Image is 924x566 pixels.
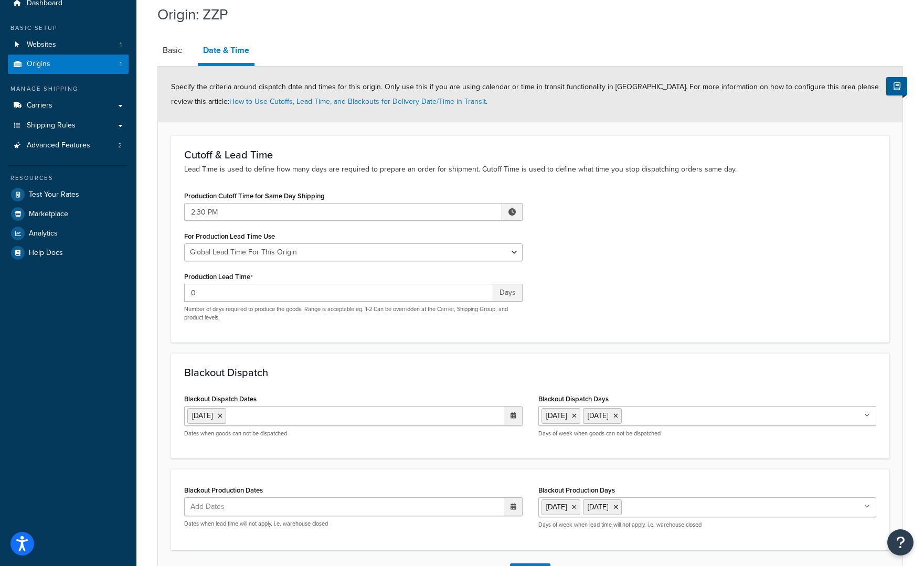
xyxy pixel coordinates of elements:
[120,40,122,49] span: 1
[27,141,90,150] span: Advanced Features
[184,367,876,378] h3: Blackout Dispatch
[588,410,608,421] span: [DATE]
[171,81,879,107] span: Specify the criteria around dispatch date and times for this origin. Only use this if you are usi...
[187,498,238,516] span: Add Dates
[29,190,79,199] span: Test Your Rates
[538,430,877,437] p: Days of week when goods can not be dispatched
[157,4,890,25] h1: Origin: ZZP
[120,60,122,69] span: 1
[8,224,129,243] a: Analytics
[493,284,523,302] span: Days
[184,273,253,281] label: Production Lead Time
[27,101,52,110] span: Carriers
[184,192,325,200] label: Production Cutoff Time for Same Day Shipping
[29,229,58,238] span: Analytics
[184,232,275,240] label: For Production Lead Time Use
[27,121,76,130] span: Shipping Rules
[8,24,129,33] div: Basic Setup
[8,35,129,55] a: Websites1
[198,38,254,66] a: Date & Time
[8,84,129,93] div: Manage Shipping
[8,243,129,262] a: Help Docs
[588,501,608,512] span: [DATE]
[886,77,907,95] button: Show Help Docs
[118,141,122,150] span: 2
[8,205,129,223] a: Marketplace
[8,96,129,115] a: Carriers
[546,410,567,421] span: [DATE]
[184,486,263,494] label: Blackout Production Dates
[8,55,129,74] li: Origins
[8,55,129,74] a: Origins1
[184,395,257,403] label: Blackout Dispatch Dates
[887,529,914,556] button: Open Resource Center
[187,408,226,424] li: [DATE]
[184,164,876,175] p: Lead Time is used to define how many days are required to prepare an order for shipment. Cutoff T...
[8,35,129,55] li: Websites
[184,305,523,322] p: Number of days required to produce the goods. Range is acceptable eg. 1-2 Can be overridden at th...
[229,96,486,107] a: How to Use Cutoffs, Lead Time, and Blackouts for Delivery Date/Time in Transit
[538,395,609,403] label: Blackout Dispatch Days
[29,210,68,219] span: Marketplace
[8,174,129,183] div: Resources
[29,249,63,258] span: Help Docs
[8,116,129,135] a: Shipping Rules
[184,149,876,161] h3: Cutoff & Lead Time
[8,136,129,155] li: Advanced Features
[184,430,523,437] p: Dates when goods can not be dispatched
[184,520,523,528] p: Dates when lead time will not apply, i.e. warehouse closed
[8,185,129,204] a: Test Your Rates
[27,40,56,49] span: Websites
[538,486,615,494] label: Blackout Production Days
[27,60,50,69] span: Origins
[546,501,567,512] span: [DATE]
[157,38,187,63] a: Basic
[8,136,129,155] a: Advanced Features2
[538,521,877,529] p: Days of week when lead time will not apply, i.e. warehouse closed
